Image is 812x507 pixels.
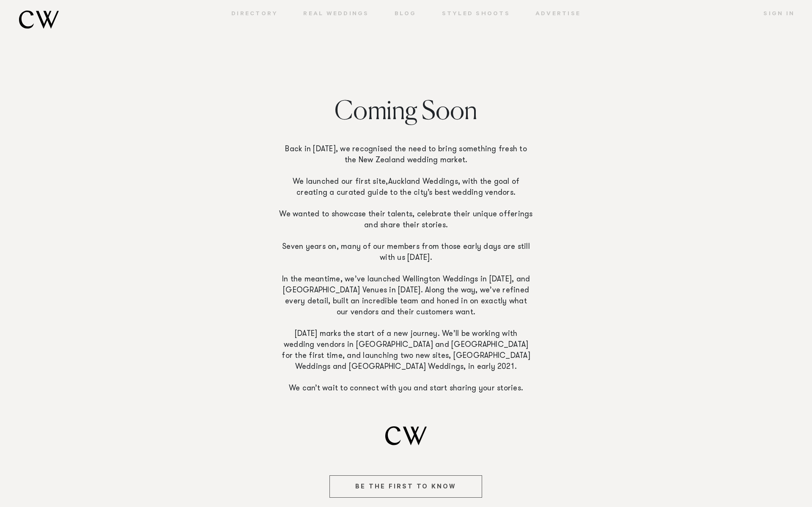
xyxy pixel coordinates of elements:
[329,475,482,498] button: Be The First To Know
[279,242,533,264] p: Seven years on, many of our members from those early days are still with us [DATE].
[279,177,533,199] p: We launched our first site, , with the goal of creating a curated guide to the city’s best weddin...
[19,101,793,144] h2: Coming Soon
[279,329,533,373] p: [DATE] marks the start of a new journey. We’ll be working with wedding vendors in [GEOGRAPHIC_DAT...
[279,274,533,318] p: In the meantime, we’ve launched Wellington Weddings in [DATE], and [GEOGRAPHIC_DATA] Venues in [D...
[388,178,458,186] a: Auckland Weddings
[219,11,291,18] a: Directory
[279,209,533,231] p: We wanted to showcase their talents, celebrate their unique offerings and share their stories.
[279,144,533,166] p: Back in [DATE], we recognised the need to bring something fresh to the New Zealand wedding market.
[382,11,429,18] a: Blog
[291,11,381,18] a: Real Weddings
[279,383,533,394] p: We can’t wait to connect with you and start sharing your stories.
[429,11,523,18] a: Styled Shoots
[751,11,795,18] a: Sign In
[19,11,59,29] img: monogram.svg
[523,11,593,18] a: Advertise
